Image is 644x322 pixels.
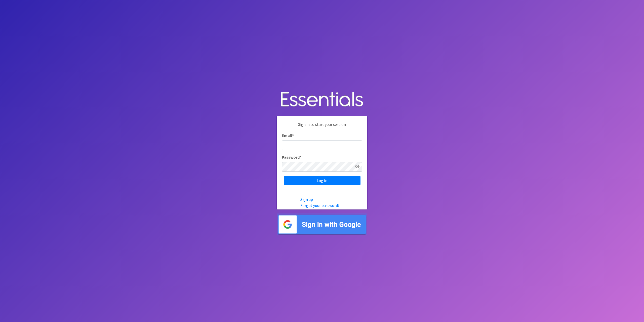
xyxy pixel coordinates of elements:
[300,197,313,202] a: Sign up
[282,132,294,138] label: Email
[284,176,360,185] input: Log in
[300,203,340,208] a: Forgot your password?
[292,133,294,138] abbr: required
[300,155,301,160] abbr: required
[277,213,367,235] img: Sign in with Google
[282,154,301,160] label: Password
[277,87,367,113] img: Human Essentials
[282,121,362,132] p: Sign in to start your session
